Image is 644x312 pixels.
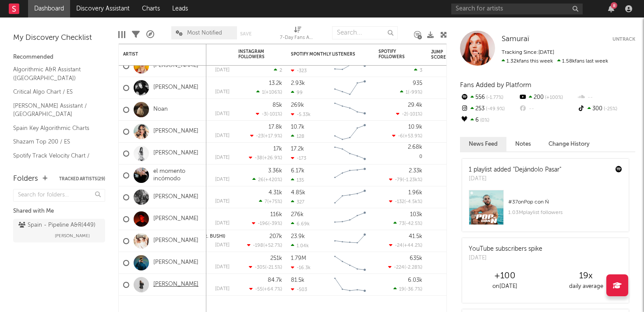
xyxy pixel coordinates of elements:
div: ( ) [393,221,422,226]
div: 47.4 [431,192,466,203]
div: 21.1 [431,126,466,137]
span: Tracking Since: [DATE] [502,50,554,55]
div: 6 [460,115,518,126]
svg: Chart title [330,55,370,77]
a: Algorithmic A&R Assistant ([GEOGRAPHIC_DATA]) [13,65,96,83]
div: 253 [460,103,518,115]
a: [PERSON_NAME] Assistant / [GEOGRAPHIC_DATA] [13,101,96,119]
div: 20.0 [431,236,466,246]
span: 1.58k fans last week [502,59,608,64]
svg: Chart title [330,121,370,143]
span: 2 [280,68,282,73]
div: 85k [272,102,282,108]
div: Artist [123,52,189,57]
div: daily average [545,281,626,292]
span: -4.5k % [406,200,421,204]
div: ( ) [249,155,282,161]
div: [DATE] [215,287,230,291]
div: [DATE] [215,221,230,226]
svg: Chart title [330,230,370,252]
span: -6 [398,134,403,139]
span: -79 [395,178,403,182]
div: 200 [518,92,577,103]
span: -2 [402,112,407,117]
div: 1.79M [291,256,306,261]
div: Recommended [13,52,105,63]
div: [DATE] [215,177,230,182]
div: 103k [410,212,422,217]
span: -36.7 % [406,287,421,292]
div: 116k [270,212,282,217]
span: 0 % [479,118,489,123]
a: Samuraï [502,35,529,44]
div: 4.31k [269,190,282,196]
div: 81.5k [291,277,304,283]
div: 10.7k [291,124,304,130]
span: -101 % [268,112,281,117]
div: 71.2 [431,280,466,290]
span: -99 % [409,90,421,95]
div: [DATE] [215,265,230,270]
svg: Chart title [330,274,370,296]
div: 6.17k [291,168,304,174]
div: 1.03M playlist followers [508,207,622,218]
div: [DATE] [215,155,230,160]
div: [DATE] [469,175,561,183]
a: "Dejándolo Pasar" [513,167,561,173]
a: [PERSON_NAME] [153,193,198,201]
div: 8 [611,2,617,9]
div: -- [518,103,577,115]
div: ( ) [396,111,422,117]
a: Spain - Pipeline A&R(449)[PERSON_NAME] [13,219,105,242]
div: 13.2k [269,81,282,86]
div: 41.5k [409,234,422,239]
div: 7-Day Fans Added (7-Day Fans Added) [280,33,315,43]
div: [DATE] [215,243,230,248]
div: -173 [291,155,306,161]
span: 1 [262,90,264,95]
div: ( ) [392,133,422,139]
div: 635k [410,256,422,261]
svg: Chart title [330,186,370,208]
span: -42.5 % [406,221,421,226]
div: Spotify Followers [379,49,409,60]
div: ( ) [393,286,422,292]
span: -224 [394,265,404,270]
div: 10.9k [408,124,422,130]
svg: Chart title [330,208,370,230]
div: ( ) [247,242,282,248]
svg: Chart title [330,143,370,165]
div: 47.9 [431,148,466,159]
div: 3.36k [268,168,282,174]
button: Tracked Artists(29) [59,177,105,181]
svg: Chart title [330,252,370,274]
span: 7 [265,200,267,204]
span: Most Notified [187,30,222,36]
div: 327 [291,199,304,205]
div: ( ) [256,111,282,117]
button: Change History [540,137,598,151]
div: on [DATE] [464,281,545,292]
a: [PERSON_NAME] [153,215,198,223]
div: +100 [464,271,545,281]
div: 935 [413,81,422,86]
button: Untrack [612,35,635,44]
div: ( ) [250,133,282,139]
a: [PERSON_NAME] [153,84,198,91]
div: 17k [273,146,282,152]
a: [PERSON_NAME] [153,150,198,157]
span: -25 % [602,107,617,112]
div: 556 [460,92,518,103]
div: 69.9 [431,170,466,181]
span: +44.2 % [404,243,421,248]
span: +106 % [265,90,281,95]
span: -198 [253,243,263,248]
div: 84.7k [268,277,282,283]
div: -5.33k [291,112,311,117]
span: -39 % [269,221,281,226]
div: 17.8k [269,124,282,130]
div: 69.6 [431,105,466,115]
span: +420 % [265,178,281,182]
div: 128 [291,133,304,139]
span: 1 [406,90,408,95]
